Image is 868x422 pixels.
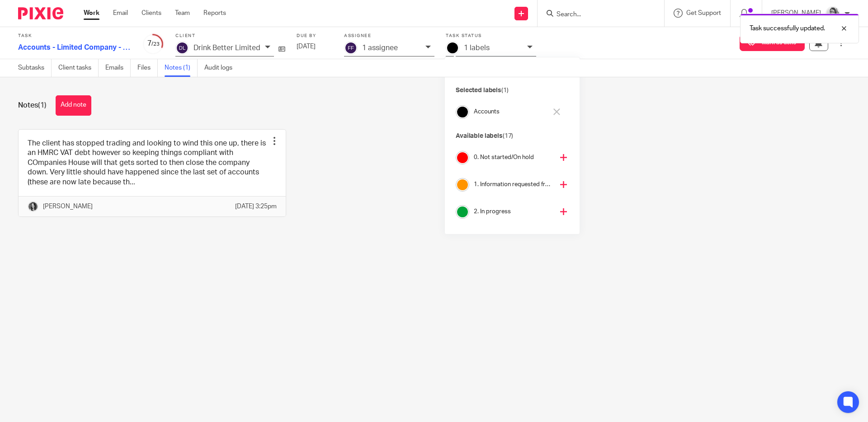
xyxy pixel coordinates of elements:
[297,33,333,39] label: Due by
[18,59,52,77] a: Subtasks
[235,202,277,211] p: [DATE] 3:25pm
[344,41,358,55] img: svg%3E
[362,44,398,52] p: 1 assignee
[28,201,38,212] img: brodie%203%20small.jpg
[142,38,164,49] div: 7
[43,202,93,211] p: [PERSON_NAME]
[344,33,434,39] label: Assignee
[203,9,226,18] a: Reports
[175,9,190,18] a: Team
[56,95,91,116] button: Add note
[175,41,189,55] img: svg%3E
[137,59,158,77] a: Files
[38,102,47,109] span: (1)
[151,42,160,47] small: /23
[18,101,47,110] h1: Notes
[474,108,547,116] h4: Accounts
[474,153,553,162] h4: 0. Not started/On hold
[297,43,316,50] span: [DATE]
[474,180,553,189] h4: 1. Information requested from client
[142,9,161,18] a: Clients
[501,87,509,94] span: (1)
[474,207,553,216] h4: 2. In progress
[165,59,198,77] a: Notes (1)
[18,33,131,39] label: Task
[826,6,840,21] img: IMG-0056.JPG
[456,86,569,95] p: Selected labels
[464,44,490,52] p: 1 labels
[193,44,260,52] p: Drink Better Limited
[84,9,99,18] a: Work
[18,7,63,19] img: Pixie
[503,133,513,139] span: (17)
[750,24,825,33] p: Task successfully updated.
[204,59,239,77] a: Audit logs
[175,33,285,39] label: Client
[113,9,128,18] a: Email
[58,59,99,77] a: Client tasks
[456,131,569,141] p: Available labels
[105,59,131,77] a: Emails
